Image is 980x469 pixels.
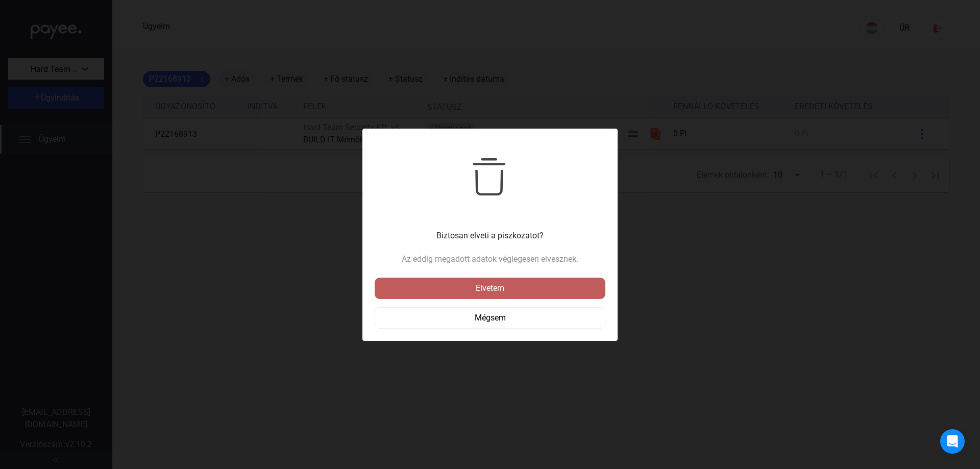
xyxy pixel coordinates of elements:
font: Biztosan elveti a piszkozatot? [436,231,544,240]
font: Elvetem [476,283,504,293]
font: Mégsem [475,313,506,323]
font: Az eddig megadott adatok véglegesen elvesznek. [402,254,578,264]
button: Elvetem [375,278,605,299]
div: Intercom Messenger megnyitása [940,429,965,454]
button: Mégsem [375,307,605,329]
img: szemétfekete [472,158,509,195]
